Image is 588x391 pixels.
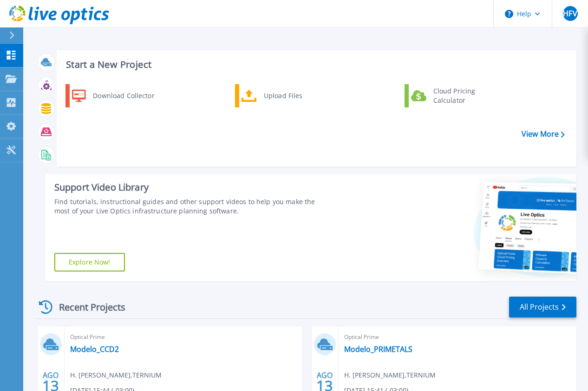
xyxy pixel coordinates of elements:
div: Cloud Pricing Calculator [429,86,497,105]
h3: Start a New Project [66,60,564,70]
div: Upload Files [259,86,328,105]
span: H. [PERSON_NAME] , TERNIUM [344,370,436,380]
a: Cloud Pricing Calculator [405,84,500,107]
span: 13 [42,382,59,390]
div: Find tutorials, instructional guides and other support videos to help you make the most of your L... [54,197,330,216]
span: Optical Prime [344,332,571,342]
div: Recent Projects [36,296,138,318]
div: Download Collector [88,86,158,105]
a: All Projects [509,297,576,318]
div: Support Video Library [54,181,330,193]
span: HFV [563,10,577,17]
a: Upload Files [235,84,330,107]
a: Modelo_CCD2 [70,345,119,354]
a: Download Collector [65,84,161,107]
a: Modelo_PRIMETALS [344,345,412,354]
a: Explore Now! [54,253,125,272]
span: Optical Prime [70,332,297,342]
span: H. [PERSON_NAME] , TERNIUM [70,370,162,380]
span: 13 [316,382,333,390]
a: View More [522,130,565,139]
